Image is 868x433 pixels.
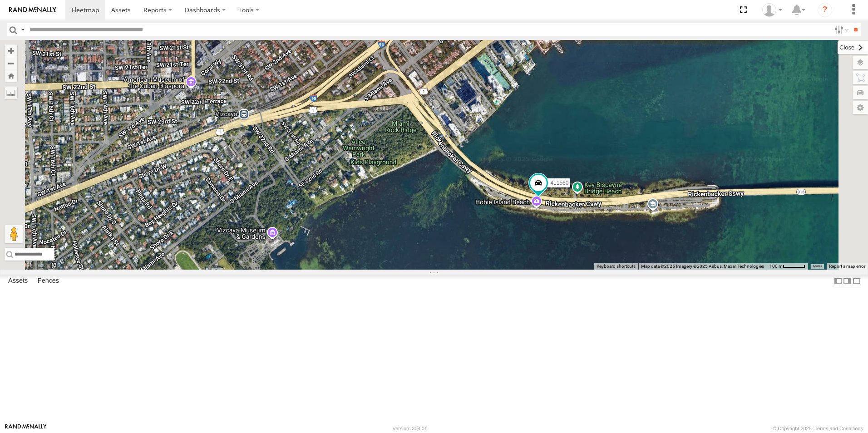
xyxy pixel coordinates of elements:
span: 100 m [769,264,783,269]
button: Map Scale: 100 m per 46 pixels [767,263,808,270]
button: Zoom out [5,57,17,69]
a: Terms (opens in new tab) [813,265,822,268]
button: Drag Pegman onto the map to open Street View [5,225,23,243]
span: Map data ©2025 Imagery ©2025 Airbus, Maxar Technologies [641,264,764,269]
div: © Copyright 2025 - [773,426,863,431]
label: Search Query [19,23,26,36]
span: 411560 [550,180,568,186]
label: Fences [33,275,64,287]
button: Keyboard shortcuts [597,263,636,270]
img: rand-logo.svg [9,7,56,13]
a: Report a map error [829,264,865,269]
div: Version: 308.01 [393,426,427,431]
button: Zoom in [5,44,17,57]
label: Map Settings [853,101,868,114]
button: Zoom Home [5,69,17,82]
label: Search Filter Options [831,23,850,36]
label: Dock Summary Table to the Left [833,275,843,288]
i: ? [818,3,832,17]
label: Assets [4,275,32,287]
label: Hide Summary Table [852,275,861,288]
a: Visit our Website [5,424,47,433]
label: Dock Summary Table to the Right [843,275,852,288]
a: Terms and Conditions [815,426,863,431]
div: Chino Castillo [759,3,785,17]
label: Measure [5,86,17,99]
